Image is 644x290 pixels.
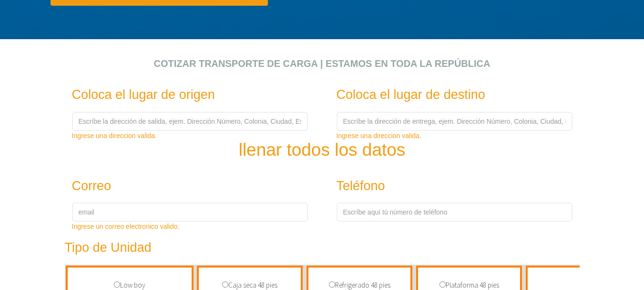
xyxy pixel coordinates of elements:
div: Ingrese un correo electronico valido. [72,222,308,231]
h3: Correo [72,179,287,193]
input: Escríbe aquí tú número de teléfono [337,203,572,222]
div: Ingrese una direccion valida. [72,131,308,140]
input: Escríbe la dirección de entrega, ejem. Dirección Número, Colonia, Ciudad, Estado, Código Postal. [337,112,572,131]
h3: Coloca el lugar de destino [337,88,552,102]
div: Ingrese una direccion valida. [337,131,572,140]
div: click para cotizar [7,39,637,49]
h2: Cotizar transporte de carga | Estamos en toda la República [65,58,580,69]
input: Escríbe la dirección de salida, ejem. Dirección Número, Colonia, Ciudad, Estado, Código Postal. [72,112,308,131]
h3: Teléfono [337,179,552,193]
input: email [72,203,308,222]
h3: Tipo de Unidad [65,241,536,255]
h3: Coloca el lugar de origen [72,88,287,102]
